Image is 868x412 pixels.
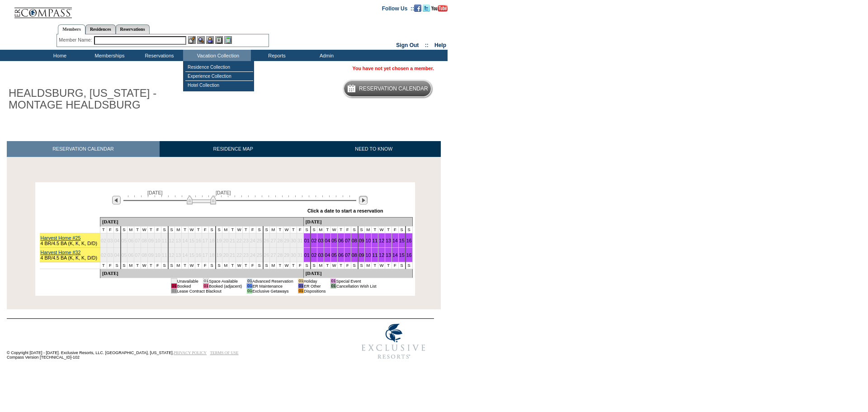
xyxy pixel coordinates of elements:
a: 05 [331,238,337,243]
a: RESERVATION CALENDAR [7,141,160,157]
td: S [263,227,270,233]
td: W [141,262,148,269]
img: Follow us on Twitter [423,5,430,12]
td: W [331,227,338,233]
a: 03 [318,252,323,258]
td: S [406,262,412,269]
td: 01 [247,284,252,289]
td: 26 [263,233,270,248]
img: Previous [112,196,121,204]
a: 04 [325,252,330,258]
td: T [290,227,297,233]
td: S [311,227,317,233]
td: T [147,227,154,233]
td: 01 [203,284,208,289]
td: 07 [134,248,141,262]
td: 03 [107,248,113,262]
td: F [344,227,351,233]
td: W [283,227,290,233]
td: 19 [216,248,222,262]
td: [DATE] [303,218,412,227]
td: S [121,227,127,233]
td: 17 [202,233,208,248]
td: F [249,227,256,233]
td: T [290,262,297,269]
td: T [243,262,250,269]
a: 05 [331,252,337,258]
td: F [202,262,208,269]
td: 18 [208,248,215,262]
td: T [229,262,236,269]
a: Follow us on Twitter [423,5,430,10]
td: 22 [236,248,243,262]
td: 07 [134,233,141,248]
td: Residence Collection [185,63,253,72]
td: S [113,262,120,269]
td: M [365,262,372,269]
td: M [175,262,182,269]
td: M [317,227,324,233]
td: S [208,227,215,233]
a: 11 [372,238,377,243]
td: F [297,227,303,233]
td: S [256,227,263,233]
span: [DATE] [216,190,231,195]
a: 10 [365,252,371,258]
td: S [216,227,222,233]
a: 16 [406,252,412,258]
td: M [365,227,372,233]
td: S [208,262,215,269]
a: Help [434,42,446,48]
td: S [263,262,270,269]
td: W [378,227,385,233]
a: 16 [406,238,412,243]
td: Memberships [84,50,133,61]
a: 06 [338,252,344,258]
td: 12 [168,248,175,262]
td: Holiday [304,279,326,284]
td: 02 [100,233,107,248]
td: Cancellation Wish List [336,284,376,289]
td: W [236,227,243,233]
td: Reservations [133,50,183,61]
td: T [147,262,154,269]
img: b_calculator.gif [224,36,232,44]
td: 01 [330,284,336,289]
img: b_edit.gif [188,36,196,44]
td: 17 [202,248,208,262]
td: 23 [243,248,250,262]
td: 01 [171,279,177,284]
td: T [195,227,202,233]
td: T [277,227,283,233]
a: 11 [372,252,377,258]
td: 30 [290,233,297,248]
a: 12 [379,238,384,243]
td: Unavailable [177,279,198,284]
td: 30 [290,248,297,262]
td: 29 [283,248,290,262]
div: Member Name: [59,36,94,44]
td: 13 [175,248,182,262]
td: T [324,262,331,269]
td: F [344,262,351,269]
td: F [154,227,161,233]
td: F [107,227,113,233]
td: W [189,227,195,233]
a: 07 [345,252,350,258]
td: S [398,227,405,233]
td: F [392,262,398,269]
td: 19 [216,233,222,248]
span: You have not yet chosen a member. [353,66,434,71]
td: 11 [161,233,168,248]
a: 08 [352,252,357,258]
td: 4 BR/4.5 BA (K, K, K, D/D) [40,233,100,248]
td: 01 [247,279,252,284]
td: S [311,262,317,269]
td: T [100,227,107,233]
a: NEED TO KNOW [307,141,441,157]
td: Special Event [336,279,376,284]
a: Sign Out [396,42,419,48]
img: View [197,36,205,44]
td: 10 [154,233,161,248]
span: [DATE] [147,190,163,195]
